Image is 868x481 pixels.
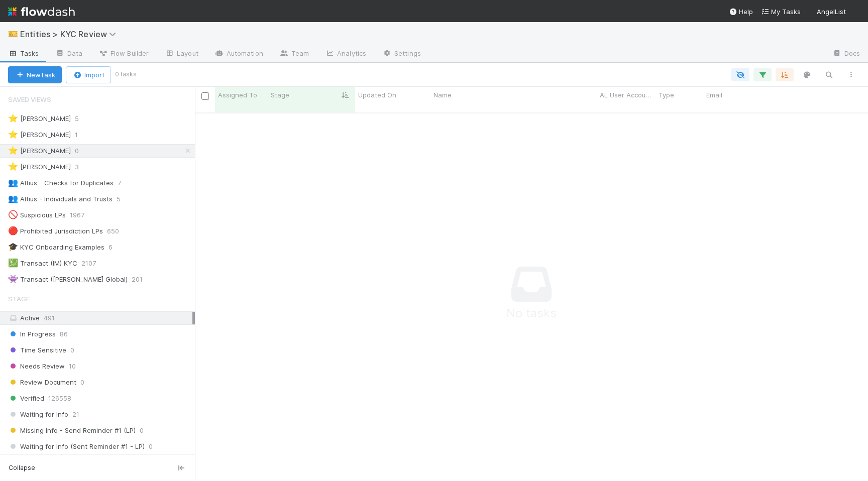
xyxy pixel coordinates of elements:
[761,7,801,17] a: My Tasks
[8,328,56,340] span: In Progress
[8,312,192,324] div: Active
[9,463,35,472] span: Collapse
[75,161,89,173] span: 3
[8,209,66,221] div: Suspicious LPs
[8,162,18,171] span: ⭐
[115,70,137,79] small: 0 tasks
[358,90,396,100] span: Updated On
[47,46,90,62] a: Data
[8,89,51,109] span: Saved Views
[8,146,18,155] span: ⭐
[8,66,62,83] button: NewTask
[8,243,18,251] span: 🎓
[761,8,801,16] span: My Tasks
[80,376,84,389] span: 0
[107,225,129,237] span: 650
[8,129,71,141] div: [PERSON_NAME]
[271,90,289,100] span: Stage
[8,177,114,189] div: Altius - Checks for Duplicates
[44,314,55,322] span: 491
[8,424,136,437] span: Missing Info - Send Reminder #1 (LP)
[70,209,94,221] span: 1967
[8,112,71,125] div: [PERSON_NAME]
[8,3,75,20] img: logo-inverted-e16ddd16eac7371096b0.svg
[81,257,106,270] span: 2107
[8,259,18,267] span: 💹
[8,275,18,283] span: 👾
[20,29,121,39] span: Entities > KYC Review
[8,289,30,309] span: Stage
[8,360,65,373] span: Needs Review
[70,344,74,356] span: 0
[8,376,76,389] span: Review Document
[8,273,128,286] div: Transact ([PERSON_NAME] Global)
[75,112,89,125] span: 5
[117,193,131,205] span: 5
[659,90,674,100] span: Type
[271,46,317,62] a: Team
[8,225,103,237] div: Prohibited Jurisdiction LPs
[8,130,18,139] span: ⭐
[8,178,18,187] span: 👥
[157,46,206,62] a: Layout
[48,392,71,405] span: 126558
[60,328,68,340] span: 86
[706,90,722,100] span: Email
[8,440,145,453] span: Waiting for Info (Sent Reminder #1 - LP)
[8,257,77,270] div: Transact (IM) KYC
[8,241,104,254] div: KYC Onboarding Examples
[824,46,868,62] a: Docs
[90,46,157,62] a: Flow Builder
[8,210,18,219] span: 🚫
[8,226,18,235] span: 🔴
[132,273,153,286] span: 201
[8,194,18,203] span: 👥
[317,46,374,62] a: Analytics
[75,145,89,157] span: 0
[8,30,18,38] span: 🎫
[108,241,123,254] span: 6
[98,48,149,58] span: Flow Builder
[149,440,153,453] span: 0
[8,193,113,205] div: Altius - Individuals and Trusts
[729,7,753,17] div: Help
[8,161,71,173] div: [PERSON_NAME]
[850,7,860,17] img: avatar_ec94f6e9-05c5-4d36-a6c8-d0cea77c3c29.png
[69,360,76,373] span: 10
[8,408,68,421] span: Waiting for Info
[8,145,71,157] div: [PERSON_NAME]
[66,66,111,83] button: Import
[118,177,131,189] span: 7
[140,424,144,437] span: 0
[8,48,39,58] span: Tasks
[8,344,66,356] span: Time Sensitive
[72,408,79,421] span: 21
[75,129,88,141] span: 1
[8,114,18,123] span: ⭐
[433,90,452,100] span: Name
[8,392,44,405] span: Verified
[218,90,257,100] span: Assigned To
[374,46,429,62] a: Settings
[201,92,209,100] input: Toggle All Rows Selected
[600,90,653,100] span: AL User Account Name
[206,46,271,62] a: Automation
[817,8,846,16] span: AngelList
